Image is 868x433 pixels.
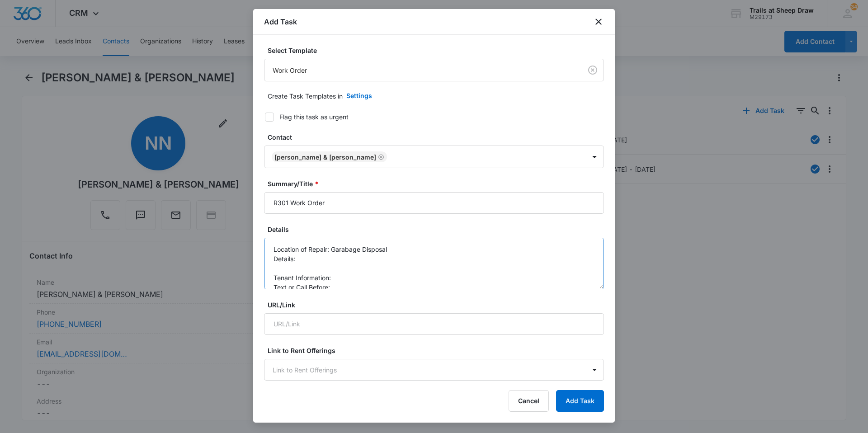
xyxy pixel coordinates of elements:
div: Remove Naomi Navarrete & Tobias Trevino [376,154,384,160]
label: Contact [268,132,608,142]
h1: Add Task [264,16,297,27]
div: Flag this task as urgent [279,112,349,122]
input: URL/Link [264,313,604,335]
label: Details [268,225,608,234]
button: Add Task [556,390,604,412]
label: Select Template [268,46,608,55]
input: Summary/Title [264,192,604,214]
button: Settings [337,85,381,107]
p: Create Task Templates in [268,91,343,101]
label: Link to Rent Offerings [268,346,608,355]
button: Clear [585,63,600,77]
label: Summary/Title [268,179,608,188]
label: URL/Link [268,300,608,310]
div: [PERSON_NAME] & [PERSON_NAME] [274,153,376,161]
button: close [593,16,604,27]
button: Cancel [509,390,549,412]
textarea: Location of Repair: Garabage Disposal Details: Tenant Information: Text or Call Before: [264,238,604,289]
